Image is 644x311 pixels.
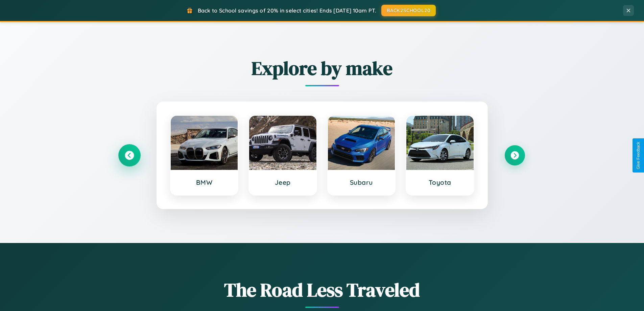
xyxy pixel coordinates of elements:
[413,178,467,186] h3: Toyota
[198,7,376,14] span: Back to School savings of 20% in select cities! Ends [DATE] 10am PT.
[381,5,436,16] button: BACK2SCHOOL20
[335,178,388,186] h3: Subaru
[256,178,310,186] h3: Jeep
[177,178,231,186] h3: BMW
[119,277,525,303] h1: The Road Less Traveled
[119,55,525,81] h2: Explore by make
[636,142,641,169] div: Give Feedback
